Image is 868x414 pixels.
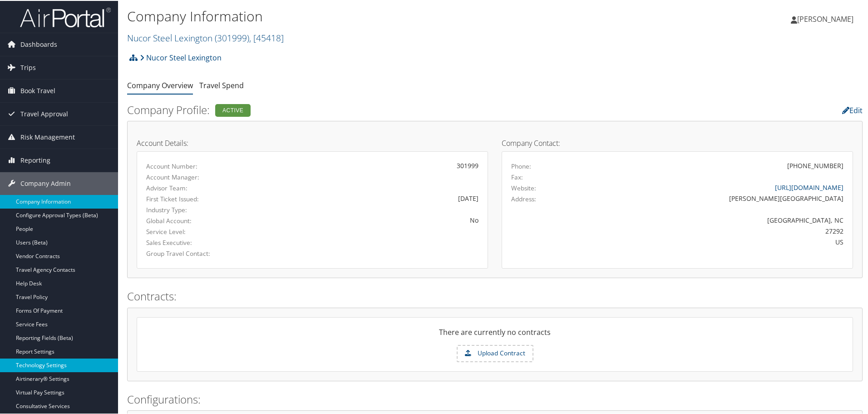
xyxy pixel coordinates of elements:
span: Travel Approval [20,102,68,125]
span: Trips [20,55,36,78]
h2: Configurations: [127,391,863,406]
div: No [261,214,478,224]
span: Dashboards [20,32,57,55]
label: Industry Type: [146,205,248,214]
h4: Account Details: [137,139,488,146]
span: ( 301999 ) [215,31,249,43]
div: [DATE] [261,193,478,202]
h4: Company Contact: [502,139,853,146]
label: Account Manager: [146,172,248,181]
h2: Contracts: [127,288,863,303]
label: Fax: [511,172,523,181]
div: Active [215,103,251,116]
a: Travel Spend [199,80,244,90]
a: [URL][DOMAIN_NAME] [775,182,843,191]
a: Nucor Steel Lexington [127,31,284,43]
label: Global Account: [146,215,248,224]
span: Company Admin [20,171,71,194]
div: [PERSON_NAME][GEOGRAPHIC_DATA] [598,193,844,202]
div: 301999 [261,160,478,170]
span: Reporting [20,148,50,171]
label: Group Travel Contact: [146,248,248,257]
div: 27292 [598,225,844,235]
label: Phone: [511,161,531,170]
a: Nucor Steel Lexington [140,48,222,66]
div: US [598,236,844,246]
a: Edit [842,105,863,115]
label: First Ticket Issued: [146,194,248,203]
img: airportal-logo.png [20,6,111,27]
label: Website: [511,183,536,192]
span: Risk Management [20,125,75,148]
label: Advisor Team: [146,183,248,192]
span: [PERSON_NAME] [797,13,853,23]
div: [PHONE_NUMBER] [787,160,843,170]
div: [GEOGRAPHIC_DATA], NC [598,214,844,224]
label: Upload Contract [458,345,533,360]
label: Account Number: [146,161,248,170]
label: Service Level: [146,226,248,235]
h1: Company Information [127,6,617,25]
div: There are currently no contracts [137,326,853,344]
label: Sales Executive: [146,237,248,246]
a: Company Overview [127,80,193,90]
span: , [ 45418 ] [249,31,284,43]
h2: Company Profile: [127,101,613,117]
a: [PERSON_NAME] [791,5,863,32]
label: Address: [511,194,536,203]
span: Book Travel [20,79,55,101]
